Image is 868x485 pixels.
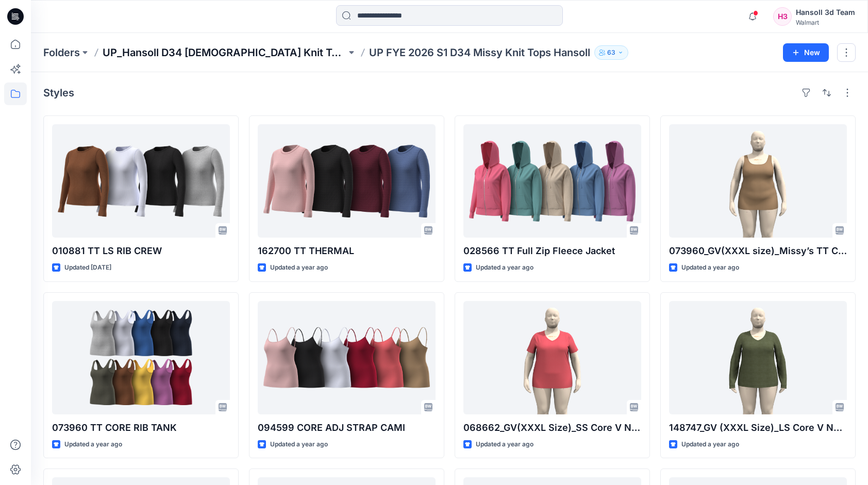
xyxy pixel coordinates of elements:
[796,19,855,26] div: Walmart
[594,45,628,60] button: 63
[52,244,230,258] p: 010881 TT LS RIB CREW
[52,421,230,435] p: 073960 TT CORE RIB TANK
[43,87,74,99] h4: Styles
[796,6,855,19] div: Hansoll 3d Team
[463,421,641,435] p: 068662_GV(XXXL Size)_SS Core V Neck Tee
[669,124,847,238] a: 073960_GV(XXXL size)_Missy’s TT Core Rib tank
[681,439,739,450] p: Updated a year ago
[463,301,641,414] a: 068662_GV(XXXL Size)_SS Core V Neck Tee
[258,124,436,238] a: 162700 TT THERMAL
[773,7,792,26] div: H3
[669,421,847,435] p: 148747_GV (XXXL Size)_LS Core V Neck Tee
[669,301,847,414] a: 148747_GV (XXXL Size)_LS Core V Neck Tee
[258,301,436,414] a: 094599 CORE ADJ STRAP CAMI
[103,45,346,60] a: UP_Hansoll D34 [DEMOGRAPHIC_DATA] Knit Tops
[258,244,436,258] p: 162700 TT THERMAL
[476,439,533,450] p: Updated a year ago
[270,262,328,273] p: Updated a year ago
[476,262,533,273] p: Updated a year ago
[783,43,829,62] button: New
[52,124,230,238] a: 010881 TT LS RIB CREW
[463,244,641,258] p: 028566 TT Full Zip Fleece Jacket
[607,47,615,58] p: 63
[463,124,641,238] a: 028566 TT Full Zip Fleece Jacket
[64,439,122,450] p: Updated a year ago
[43,45,80,60] a: Folders
[681,262,739,273] p: Updated a year ago
[669,244,847,258] p: 073960_GV(XXXL size)_Missy’s TT Core Rib tank
[258,421,436,435] p: 094599 CORE ADJ STRAP CAMI
[270,439,328,450] p: Updated a year ago
[64,262,111,273] p: Updated [DATE]
[369,45,590,60] p: UP FYE 2026 S1 D34 Missy Knit Tops Hansoll
[52,301,230,414] a: 073960 TT CORE RIB TANK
